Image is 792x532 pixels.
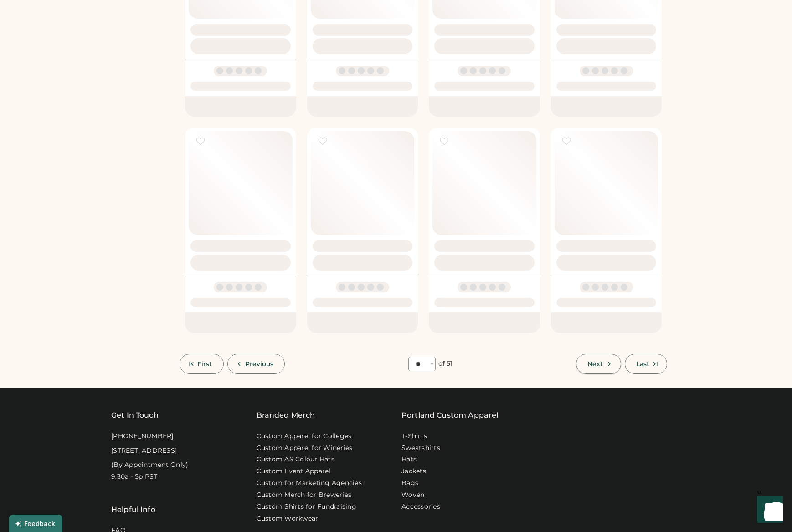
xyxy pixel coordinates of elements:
[257,432,352,441] a: Custom Apparel for Colleges
[111,472,158,481] div: 9:30a - 5p PST
[257,479,362,488] a: Custom for Marketing Agencies
[257,444,353,453] a: Custom Apparel for Wineries
[438,359,453,368] div: of 51
[257,491,352,500] a: Custom Merch for Breweries
[401,502,440,512] a: Accessories
[180,354,224,374] button: First
[401,491,424,500] a: Woven
[111,504,155,515] div: Helpful Info
[257,502,356,512] a: Custom Shirts for Fundraising
[401,444,440,453] a: Sweatshirts
[227,354,285,374] button: Previous
[749,491,788,530] iframe: Front Chat
[401,467,426,476] a: Jackets
[401,410,498,421] a: Portland Custom Apparel
[245,361,274,367] span: Previous
[197,361,212,367] span: First
[257,467,331,476] a: Custom Event Apparel
[257,455,334,464] a: Custom AS Colour Hats
[625,354,667,374] button: Last
[111,446,177,455] div: [STREET_ADDRESS]
[257,514,319,523] a: Custom Workwear
[111,410,159,421] div: Get In Touch
[257,410,315,421] div: Branded Merch
[636,361,649,367] span: Last
[111,460,188,470] div: (By Appointment Only)
[401,455,417,464] a: Hats
[576,354,621,374] button: Next
[401,432,427,441] a: T-Shirts
[401,479,418,488] a: Bags
[111,432,174,441] div: [PHONE_NUMBER]
[587,361,603,367] span: Next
